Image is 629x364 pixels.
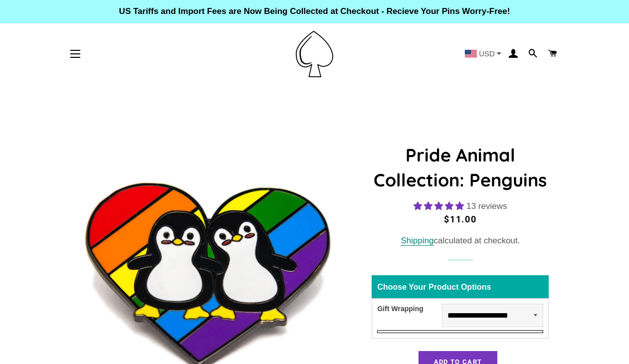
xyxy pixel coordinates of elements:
div: Total price is$11.00 [381,331,540,345]
h1: Pride Animal Collection: Penguins [372,143,549,193]
span: 13 reviews [466,201,507,211]
a: Shipping [401,236,433,246]
span: USD [479,50,495,57]
span: $11.00 [444,214,477,224]
div: Gift Wrapping [377,304,442,327]
span: 5.00 stars [414,201,466,211]
img: Pin-Ace [296,31,333,77]
span: $ [472,333,498,342]
div: calculated at checkout. [372,234,549,248]
span: 11.00 [477,333,498,342]
div: Choose Your Product Options [372,275,549,298]
select: Gift Wrapping [442,304,543,327]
